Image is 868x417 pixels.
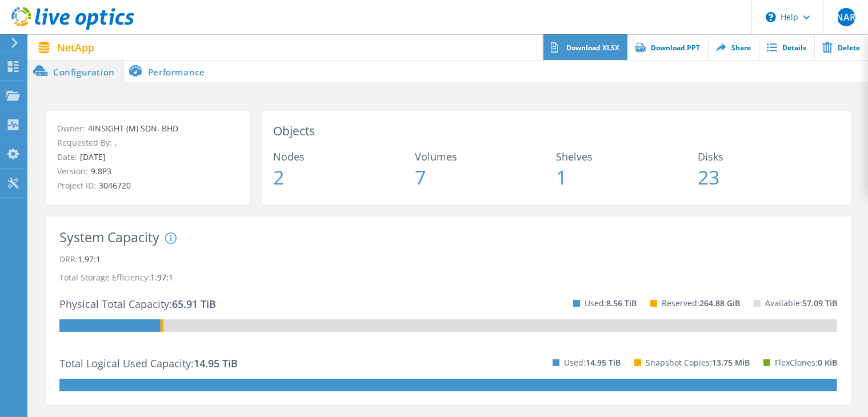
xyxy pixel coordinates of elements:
[698,151,839,162] span: Disks
[766,12,776,22] svg: \n
[59,295,216,313] p: Physical Total Capacity:
[818,357,837,368] span: 0 KiB
[59,268,837,287] p: Total Storage Efficiency:
[194,356,238,370] span: 14.95 TiB
[662,294,740,312] p: Reserved:
[814,34,868,60] a: Delete
[415,167,557,187] span: 7
[57,122,239,135] p: Owner:
[150,272,173,283] span: 1.97:1
[57,137,239,149] p: Requested By:
[78,254,101,264] span: 1.97:1
[698,167,839,187] span: 23
[273,151,415,162] span: Nodes
[273,122,839,140] h3: Objects
[59,230,159,244] h3: System Capacity
[57,179,239,192] p: Project ID:
[273,167,415,187] span: 2
[646,354,750,372] p: Snapshot Copies:
[57,165,239,178] p: Version:
[627,34,708,60] a: Download PPT
[699,298,740,308] span: 264.88 GiB
[802,298,837,308] span: 57.09 TiB
[765,294,837,312] p: Available:
[556,167,698,187] span: 1
[57,151,239,163] p: Date:
[564,354,621,372] p: Used:
[586,357,621,368] span: 14.95 TiB
[585,294,637,312] p: Used:
[112,137,117,148] span: ,
[96,180,131,191] span: 3046720
[543,34,627,60] a: Download XLSX
[556,151,698,162] span: Shelves
[708,34,759,60] a: Share
[415,151,557,162] span: Volumes
[836,13,855,22] span: NAR
[11,24,134,32] a: Live Optics Dashboard
[712,357,750,368] span: 13.75 MiB
[59,354,238,372] p: Total Logical Used Capacity:
[759,34,814,60] a: Details
[775,354,837,372] p: FlexClones:
[59,250,837,268] p: DRR:
[77,151,106,162] span: [DATE]
[606,298,637,308] span: 8.56 TiB
[85,123,178,134] span: 4INSIGHT (M) SDN. BHD
[88,166,111,177] span: 9.8P3
[57,42,94,53] span: NetApp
